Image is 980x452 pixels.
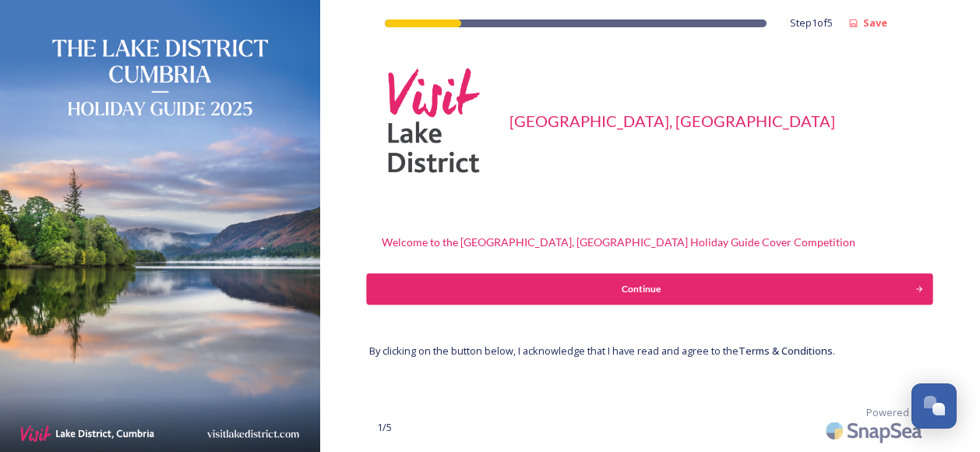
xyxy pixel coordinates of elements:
img: Square-VLD-Logo-Pink-Grey.png [377,62,494,179]
button: Open Chat [911,383,957,429]
button: Continue [367,274,933,305]
img: SnapSea Logo [821,412,930,449]
strong: Save [863,16,887,30]
div: [GEOGRAPHIC_DATA], [GEOGRAPHIC_DATA] [509,109,835,132]
span: By clicking on the button below, I acknowledge that I have read and agree to the . [369,344,835,358]
div: Continue [375,282,908,296]
span: Powered by [866,405,922,420]
a: Terms & Conditions [739,344,833,358]
div: Welcome to the [GEOGRAPHIC_DATA], [GEOGRAPHIC_DATA] Holiday Guide Cover Competition [369,226,868,258]
span: 1 / 5 [377,420,392,435]
span: Step 1 of 5 [790,16,833,30]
